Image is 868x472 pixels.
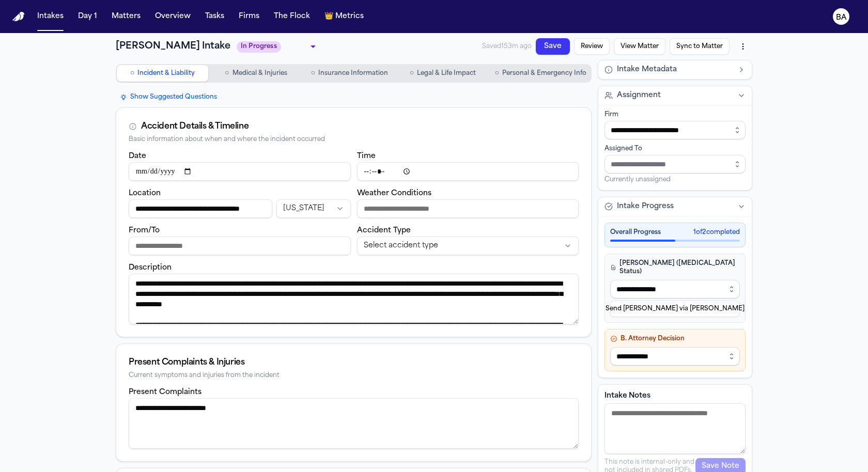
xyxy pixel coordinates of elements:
span: Metrics [335,11,364,22]
span: 1 of 2 completed [693,228,740,237]
span: crown [324,11,333,22]
input: Incident date [129,162,351,181]
button: Incident state [276,199,350,218]
span: ○ [495,68,499,78]
label: Location [129,190,161,197]
span: ○ [410,68,414,78]
label: Description [129,264,172,272]
button: The Flock [270,7,314,26]
span: Insurance Information [318,69,388,77]
div: Basic information about when and where the incident occurred [129,136,579,144]
button: Go to Incident & Liability [117,65,208,82]
input: Select firm [605,121,746,139]
button: Overview [151,7,195,26]
span: Legal & Life Impact [417,69,476,77]
textarea: Incident description [129,274,579,324]
button: crownMetrics [320,7,368,26]
input: Incident time [357,162,579,181]
input: Incident location [129,199,272,218]
button: Intake Progress [598,197,752,216]
button: Tasks [201,7,228,26]
div: Update intake status [237,39,319,54]
textarea: Present complaints [129,398,579,449]
div: Accident Details & Timeline [141,120,249,133]
span: Intake Metadata [617,65,677,75]
button: Go to Insurance Information [304,65,395,82]
div: Present Complaints & Injuries [129,356,579,369]
span: Incident & Liability [137,69,195,77]
button: Matters [107,7,145,26]
img: Finch Logo [12,12,25,22]
button: Show Suggested Questions [116,91,221,103]
h1: [PERSON_NAME] Intake [116,39,230,54]
button: Intakes [33,7,68,26]
button: Intake Metadata [598,60,752,79]
span: ○ [130,68,134,78]
span: Overall Progress [610,228,661,237]
h4: B. Attorney Decision [610,335,740,343]
button: Go to Legal & Life Impact [397,65,489,82]
text: BA [836,14,847,21]
button: Firms [235,7,263,26]
label: Intake Notes [605,391,746,401]
span: Medical & Injuries [233,69,287,77]
button: Go to Personal & Emergency Info [491,65,591,82]
div: Assigned To [605,145,746,153]
span: In Progress [237,41,281,53]
span: Personal & Emergency Info [502,69,586,77]
a: Home [12,12,25,22]
textarea: Intake notes [605,403,746,454]
button: Review [574,38,610,55]
button: Assignment [598,86,752,105]
label: Time [357,152,376,160]
span: Saved 153m ago [482,43,532,50]
span: Currently unassigned [605,176,671,184]
button: More actions [734,37,752,56]
input: Weather conditions [357,199,579,218]
span: ○ [311,68,315,78]
label: Present Complaints [129,388,202,396]
span: Intake Progress [617,201,674,212]
label: Date [129,152,146,160]
label: From/To [129,227,160,234]
span: ○ [225,68,229,78]
div: Current symptoms and injuries from the incident [129,372,579,380]
span: Assignment [617,90,661,101]
input: Assign to staff member [605,155,746,174]
button: Send [PERSON_NAME] via [PERSON_NAME] [610,301,740,317]
h4: [PERSON_NAME] ([MEDICAL_DATA] Status) [610,259,740,276]
button: Day 1 [74,7,101,26]
button: Sync to Matter [670,38,730,55]
button: View Matter [614,38,665,55]
label: Accident Type [357,227,411,234]
button: Save [536,38,570,55]
button: Go to Medical & Injuries [210,65,302,82]
div: Firm [605,111,746,119]
input: From/To destination [129,237,351,255]
label: Weather Conditions [357,190,431,197]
